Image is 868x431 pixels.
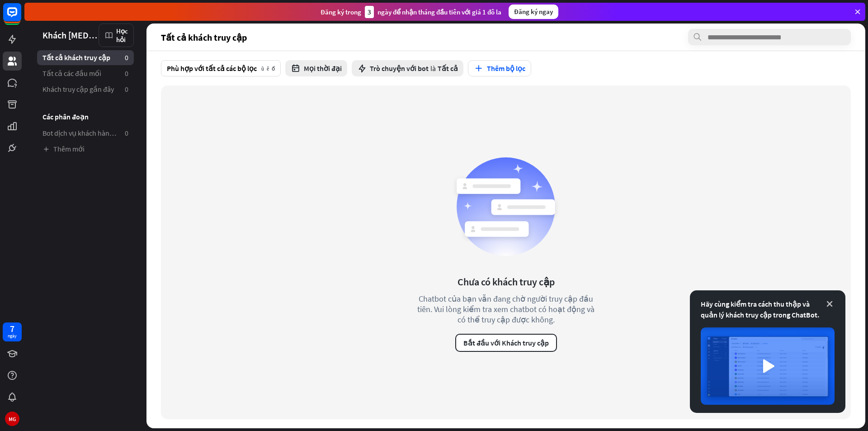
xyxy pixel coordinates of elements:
font: 0 [125,69,128,78]
font: ngày [8,333,17,339]
img: hình ảnh [701,327,835,405]
font: 0 [125,85,128,94]
a: Tất cả các đầu mối 0 [37,66,134,81]
font: Tất cả các đầu mối [42,69,101,78]
font: Học hỏi [116,27,128,44]
font: Các phân đoạn [42,112,89,121]
a: Bot dịch vụ khách hàng — Bản tin 0 [37,126,134,141]
font: Khách [MEDICAL_DATA] quan [42,29,155,41]
font: 3 [368,8,371,16]
font: 7 [10,323,14,334]
font: là [430,64,436,73]
font: Bot dịch vụ khách hàng — Bản tin [42,128,144,137]
font: ngày để nhận tháng đầu tiên với giá 1 đô la [377,8,501,16]
button: Bắt đầu với Khách truy cập [455,334,557,352]
font: 0 [125,53,128,62]
font: Đăng ký trong [321,8,361,16]
font: Thêm mới [53,144,85,153]
button: Mọi thời đại [285,60,347,76]
button: Thêm bộ lọc [468,60,531,76]
font: Đăng ký ngay [514,7,553,16]
font: MG [9,416,16,422]
font: Bắt đầu với Khách truy cập [463,338,549,347]
font: Tất cả [438,64,458,73]
a: Khách truy cập gần đây 0 [37,82,134,97]
font: Trò chuyện với bot [370,64,429,73]
a: 7 ngày [3,322,22,341]
font: Phù hợp với tất cả các bộ lọc [167,64,257,73]
font: 0 [125,128,128,137]
button: Mở tiện ích trò chuyện LiveChat [7,4,34,31]
font: Thêm bộ lọc [487,64,525,73]
font: Tất cả khách truy cập [161,32,247,43]
font: Mọi thời đại [304,64,342,73]
font: Khách truy cập gần đây [42,85,114,94]
font: Chatbot của bạn vẫn đang chờ người truy cập đầu tiên. Vui lòng kiểm tra xem chatbot có hoạt động ... [417,294,594,325]
font: Hãy cùng kiểm tra cách thu thập và quản lý khách truy cập trong ChatBot. [701,299,819,319]
font: mũi tên xuống [261,66,275,71]
font: Tất cả khách truy cập [42,53,110,62]
font: Chưa có khách truy cập [458,275,555,288]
